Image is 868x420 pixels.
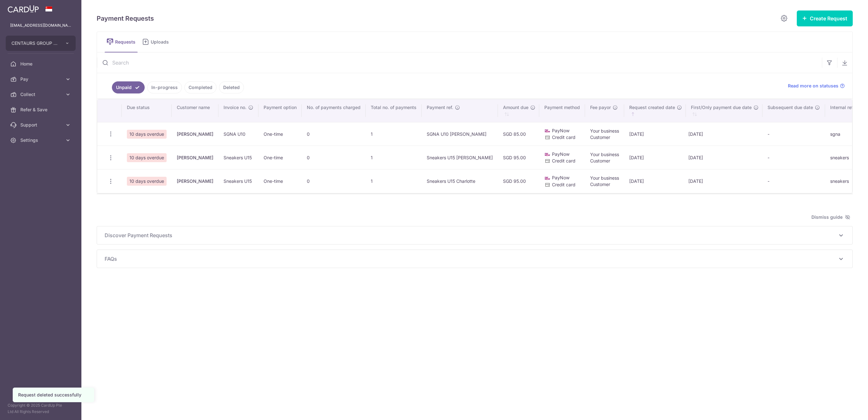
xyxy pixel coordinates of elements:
span: Payment option [264,104,297,111]
td: [DATE] [686,122,762,146]
span: 10 days overdue [127,130,167,139]
td: [DATE] [686,169,762,193]
span: First/Only payment due date [691,104,752,111]
span: Payment ref. [427,104,453,111]
th: Payment option [258,99,302,122]
td: SGNA U10 [PERSON_NAME] [422,122,498,146]
span: Collect [20,91,62,98]
a: Deleted [219,81,244,93]
th: Payment ref. [422,99,498,122]
a: Read more on statuses [788,83,845,89]
span: Dismiss guide [811,213,850,221]
td: SGD 85.00 [498,122,539,146]
span: Your business [590,128,619,134]
span: Credit card [552,134,575,140]
span: Amount due [503,104,528,111]
td: 0 [302,122,366,146]
td: [PERSON_NAME] [172,146,218,169]
span: PayNow [552,151,569,157]
span: Customer [590,134,610,140]
img: CardUp [8,5,39,13]
div: Request deleted successfully [18,392,89,398]
th: Subsequent due date [762,99,825,122]
button: Create Request [797,10,853,26]
td: [DATE] [624,169,686,193]
iframe: Opens a widget where you can find more information [827,401,862,417]
td: 1 [366,122,422,146]
span: Total no. of payments [371,104,417,111]
a: In-progress [147,81,182,93]
td: Sneakers U15 [PERSON_NAME] [422,146,498,169]
span: Customer [590,158,610,163]
th: Due status [122,99,172,122]
span: Read more on statuses [788,83,838,89]
span: Invoice no. [224,104,246,111]
span: PayNow [552,128,569,133]
span: Request created date [629,104,675,111]
td: [PERSON_NAME] [172,122,218,146]
td: 0 [302,169,366,193]
img: paynow-md-4fe65508ce96feda548756c5ee0e473c78d4820b8ea51387c6e4ad89e58a5e61.png [544,128,551,134]
span: Uploads [151,39,173,45]
span: CENTAURS GROUP PRIVATE LIMITED [11,40,59,46]
p: Discover Payment Requests [105,231,845,239]
span: Requests [115,39,138,45]
td: - [762,146,825,169]
div: Internal ref. [830,104,861,111]
td: [PERSON_NAME] [172,169,218,193]
td: SGD 95.00 [498,146,539,169]
td: Sneakers U15 [218,146,258,169]
td: [DATE] [686,146,762,169]
span: PayNow [552,175,569,180]
th: Customer name [172,99,218,122]
td: - [762,169,825,193]
span: Your business [590,152,619,157]
a: Completed [184,81,217,93]
a: Requests [105,32,138,52]
img: paynow-md-4fe65508ce96feda548756c5ee0e473c78d4820b8ea51387c6e4ad89e58a5e61.png [544,175,551,182]
span: Home [20,61,62,67]
h5: Payment Requests [97,13,154,24]
th: Invoice no. [218,99,258,122]
span: Customer [590,182,610,187]
td: One-time [258,169,302,193]
th: First/Only payment due date : activate to sort column ascending [686,99,762,122]
span: No. of payments charged [307,104,361,111]
span: Settings [20,137,62,143]
th: No. of payments charged [302,99,366,122]
td: - [762,122,825,146]
button: CENTAURS GROUP PRIVATE LIMITED [6,36,76,51]
th: Total no. of payments [366,99,422,122]
td: One-time [258,122,302,146]
td: Sneakers U15 [218,169,258,193]
p: [EMAIL_ADDRESS][DOMAIN_NAME] [10,22,71,29]
th: Fee payor [585,99,624,122]
span: Credit card [552,158,575,163]
td: 1 [366,146,422,169]
span: Your business [590,175,619,181]
td: [DATE] [624,122,686,146]
span: FAQs [105,255,837,263]
img: paynow-md-4fe65508ce96feda548756c5ee0e473c78d4820b8ea51387c6e4ad89e58a5e61.png [544,151,551,158]
span: 10 days overdue [127,177,167,186]
span: Fee payor [590,104,611,111]
span: 10 days overdue [127,153,167,162]
span: Pay [20,76,62,82]
th: Payment method [539,99,585,122]
td: Sneakers U15 Charlotte [422,169,498,193]
input: Search [97,52,822,73]
td: SGNA U10 [218,122,258,146]
td: One-time [258,146,302,169]
span: Subsequent due date [768,104,813,111]
td: 1 [366,169,422,193]
span: Discover Payment Requests [105,231,837,239]
span: Support [20,122,62,128]
th: Amount due : activate to sort column ascending [498,99,539,122]
span: Refer & Save [20,107,62,113]
th: Request created date : activate to sort column ascending [624,99,686,122]
a: Unpaid [112,81,145,93]
td: [DATE] [624,146,686,169]
a: Uploads [140,32,173,52]
td: SGD 95.00 [498,169,539,193]
span: Credit card [552,182,575,187]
